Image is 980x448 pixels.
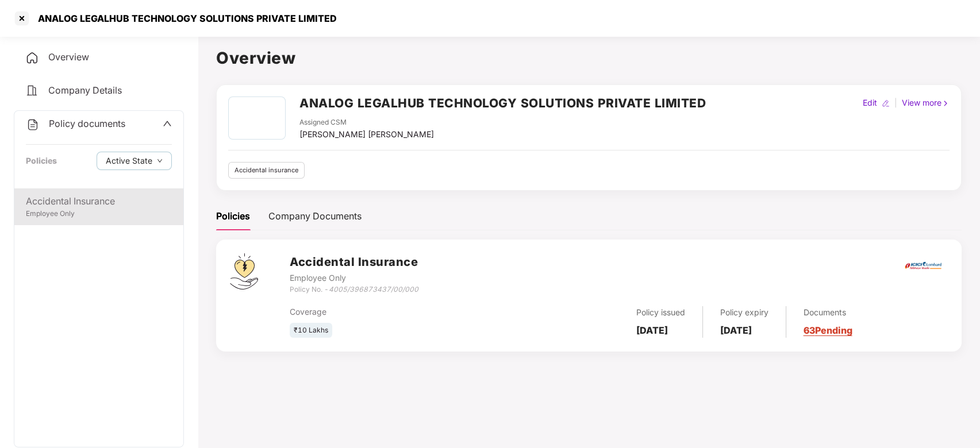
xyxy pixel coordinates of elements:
[216,45,962,71] h1: Overview
[299,117,434,128] div: Assigned CSM
[228,162,305,179] div: Accidental insurance
[268,209,362,223] div: Company Documents
[720,306,768,319] div: Policy expiry
[941,99,950,107] img: rightIcon
[163,119,172,128] span: up
[25,84,39,98] img: svg+xml;base64,PHN2ZyB4bWxucz0iaHR0cDovL3d3dy53My5vcmcvMjAwMC9zdmciIHdpZHRoPSIyNCIgaGVpZ2h0PSIyNC...
[97,152,172,170] button: Active Statedown
[290,323,332,338] div: ₹10 Lakhs
[25,51,39,65] img: svg+xml;base64,PHN2ZyB4bWxucz0iaHR0cDovL3d3dy53My5vcmcvMjAwMC9zdmciIHdpZHRoPSIyNCIgaGVpZ2h0PSIyNC...
[290,284,418,295] div: Policy No. -
[290,306,509,318] div: Coverage
[720,325,752,336] b: [DATE]
[299,128,434,141] div: [PERSON_NAME] [PERSON_NAME]
[882,99,890,107] img: editIcon
[290,253,418,271] h3: Accidental Insurance
[157,158,163,164] span: down
[902,258,944,273] img: icici.png
[26,155,57,167] div: Policies
[26,118,40,132] img: svg+xml;base64,PHN2ZyB4bWxucz0iaHR0cDovL3d3dy53My5vcmcvMjAwMC9zdmciIHdpZHRoPSIyNCIgaGVpZ2h0PSIyNC...
[636,325,668,336] b: [DATE]
[804,306,852,319] div: Documents
[290,272,418,284] div: Employee Only
[26,194,172,208] div: Accidental Insurance
[900,96,952,109] div: View more
[48,51,89,63] span: Overview
[329,285,418,293] i: 4005/396873437/00/000
[860,96,879,109] div: Edit
[892,96,900,109] div: |
[48,84,122,96] span: Company Details
[26,208,172,219] div: Employee Only
[299,94,706,113] h2: ANALOG LEGALHUB TECHNOLOGY SOLUTIONS PRIVATE LIMITED
[31,13,337,24] div: ANALOG LEGALHUB TECHNOLOGY SOLUTIONS PRIVATE LIMITED
[636,306,685,319] div: Policy issued
[230,253,258,289] img: svg+xml;base64,PHN2ZyB4bWxucz0iaHR0cDovL3d3dy53My5vcmcvMjAwMC9zdmciIHdpZHRoPSI0OS4zMjEiIGhlaWdodD...
[216,209,250,223] div: Policies
[804,325,852,336] a: 63 Pending
[49,118,125,129] span: Policy documents
[106,155,152,167] span: Active State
